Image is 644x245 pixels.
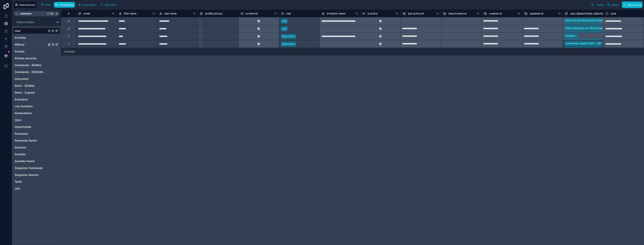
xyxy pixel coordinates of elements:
[246,12,258,15] span: is internal
[68,42,69,46] div: 1
[84,12,90,15] span: email
[124,12,136,15] span: first name
[606,2,620,8] button: Import
[20,3,35,6] span: Data Sources
[622,2,642,8] button: New record
[530,12,544,15] span: updated at
[68,20,69,23] div: 4
[620,2,642,8] a: New record
[54,2,75,8] button: Permissions
[76,2,97,8] button: Find column
[282,27,287,30] div: User
[597,3,604,6] span: Export
[367,12,378,15] span: is active
[205,12,222,15] span: profile picture
[14,2,36,8] button: Data Sources
[612,3,619,6] span: Import
[570,12,605,15] span: user_listeactivités collection
[64,50,75,53] span: 4 records
[408,12,424,15] span: last active at
[45,3,51,6] span: Filter
[282,42,295,46] div: Team Admin
[327,12,346,15] span: invitation token
[282,35,295,38] div: Team Admin
[54,2,76,8] a: Permissions
[448,12,467,15] span: deactivated at
[628,3,641,6] span: New record
[590,2,606,8] button: Export
[55,12,58,15] span: K
[47,11,55,16] span: Ctrl
[286,12,291,15] span: role
[99,2,117,8] button: New field
[611,12,616,15] span: uuid
[489,12,502,15] span: created at
[68,27,69,30] div: 3
[64,12,73,15] div: #
[165,12,177,15] span: last name
[68,35,69,38] div: 2
[39,2,53,8] button: Filter
[60,3,73,6] span: Permissions
[105,3,116,6] span: New field
[82,3,96,6] span: Find column
[282,19,287,23] div: User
